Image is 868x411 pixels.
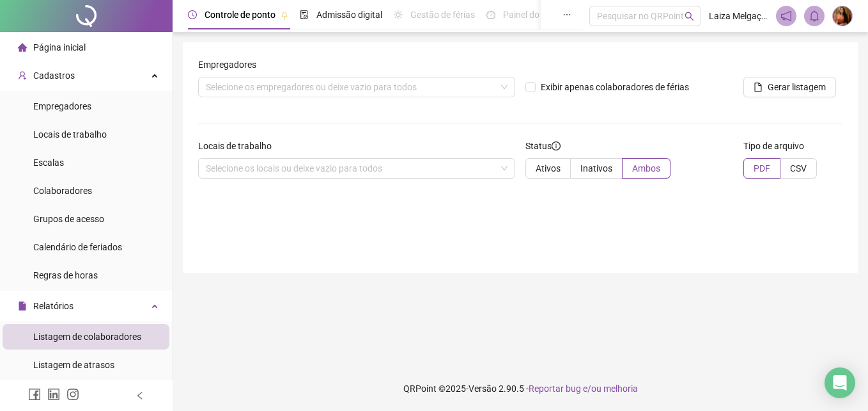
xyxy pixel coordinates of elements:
span: pushpin [281,12,288,19]
span: Admissão digital [316,10,382,20]
span: Inativos [580,163,612,173]
span: Ambos [632,163,660,173]
span: Grupos de acesso [33,214,104,224]
span: info-circle [552,141,561,150]
span: Página inicial [33,42,86,52]
span: Controle de ponto [205,10,275,20]
span: Tipo de arquivo [743,139,804,153]
span: Calendário de feriados [33,242,122,252]
span: clock-circle [188,10,197,19]
span: search [685,12,694,21]
span: home [18,43,27,52]
span: Listagem de colaboradores [33,332,141,342]
span: Empregadores [33,101,91,111]
span: Reportar bug e/ou melhoria [529,383,638,394]
span: user-add [18,71,27,80]
span: file [18,302,27,310]
span: Versão [469,383,497,394]
span: linkedin [47,388,60,401]
span: Regras de horas [33,270,98,280]
div: Open Intercom Messenger [825,367,855,398]
span: Status [525,139,561,153]
span: bell [809,10,820,22]
span: Gestão de férias [410,10,475,20]
span: facebook [28,388,41,401]
span: file-done [300,10,309,19]
span: left [136,391,144,400]
span: Escalas [33,157,64,168]
span: Colaboradores [33,186,92,196]
span: PDF [754,163,770,173]
img: 85600 [833,6,852,26]
span: ellipsis [562,10,571,19]
span: instagram [66,388,79,401]
span: Locais de trabalho [33,129,107,140]
span: Painel do DP [503,10,553,20]
span: dashboard [486,10,495,19]
span: CSV [790,163,807,173]
span: file [754,83,763,92]
span: Exibir apenas colaboradores de férias [536,80,694,94]
span: Relatórios [33,301,74,311]
span: Cadastros [33,70,75,81]
span: notification [780,10,792,22]
button: Gerar listagem [743,77,836,97]
span: Laiza Melgaço - DL Cargo [709,9,769,23]
label: Empregadores [198,58,265,72]
span: sun [394,10,403,19]
label: Locais de trabalho [198,139,280,153]
span: Gerar listagem [768,80,826,94]
footer: QRPoint © 2025 - 2.90.5 - [173,366,868,411]
span: Ativos [536,163,561,173]
span: Listagem de atrasos [33,360,114,370]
